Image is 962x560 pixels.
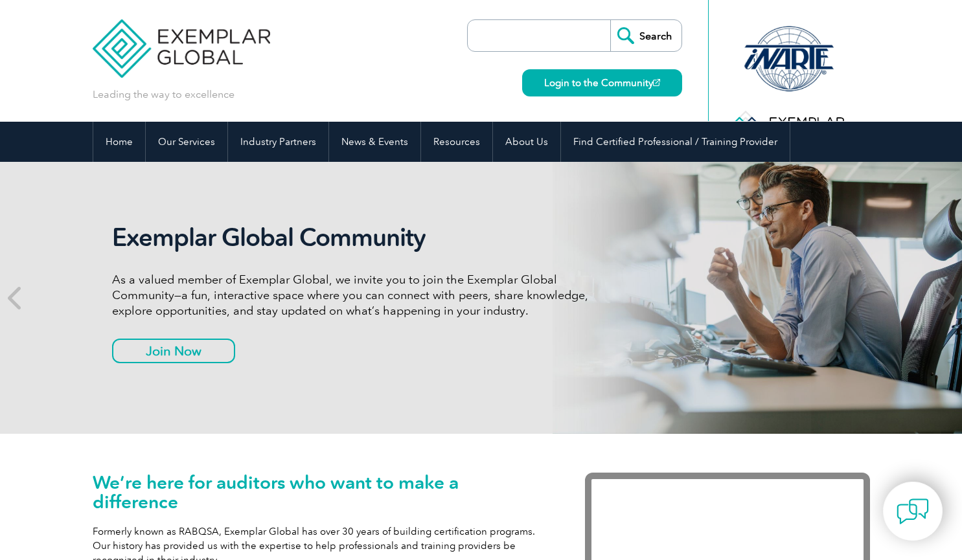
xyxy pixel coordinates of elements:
[93,473,546,511] h1: We’re here for auditors who want to make a difference
[228,122,328,162] a: Industry Partners
[329,122,420,162] a: News & Events
[93,122,145,162] a: Home
[112,339,235,363] a: Join Now
[112,272,598,319] p: As a valued member of Exemplar Global, we invite you to join the Exemplar Global Community—a fun,...
[522,69,682,96] a: Login to the Community
[493,122,560,162] a: About Us
[561,122,790,162] a: Find Certified Professional / Training Provider
[93,87,235,102] p: Leading the way to excellence
[610,20,681,51] input: Search
[146,122,227,162] a: Our Services
[897,495,929,528] img: contact-chat.png
[112,223,598,252] h2: Exemplar Global Community
[421,122,492,162] a: Resources
[653,79,660,86] img: open_square.png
